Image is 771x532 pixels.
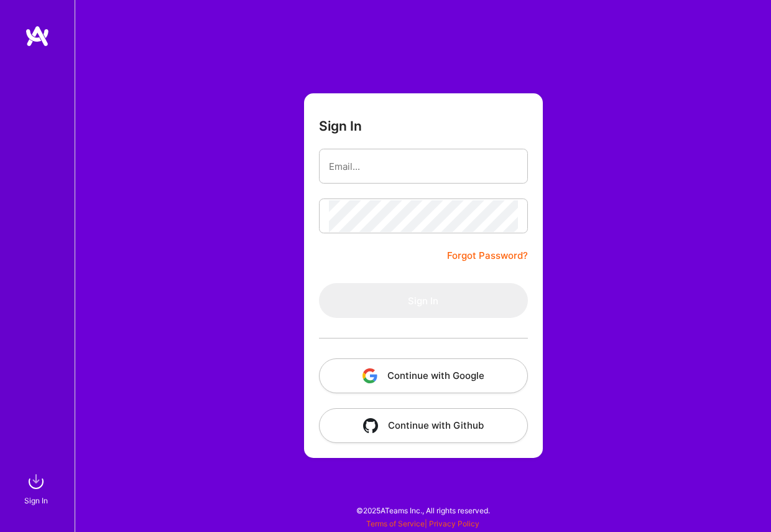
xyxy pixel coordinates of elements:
a: Terms of Service [366,519,425,528]
input: Email... [329,151,518,182]
img: logo [25,25,50,47]
div: © 2025 ATeams Inc., All rights reserved. [75,495,771,526]
img: icon [363,418,378,433]
a: sign inSign In [26,469,48,507]
span: | [366,519,479,528]
a: Privacy Policy [429,519,479,528]
button: Sign In [319,283,528,318]
button: Continue with Google [319,358,528,393]
img: sign in [24,469,48,494]
button: Continue with Github [319,408,528,443]
div: Sign In [24,494,48,507]
img: icon [362,368,377,383]
h3: Sign In [319,118,362,134]
a: Forgot Password? [447,248,528,263]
